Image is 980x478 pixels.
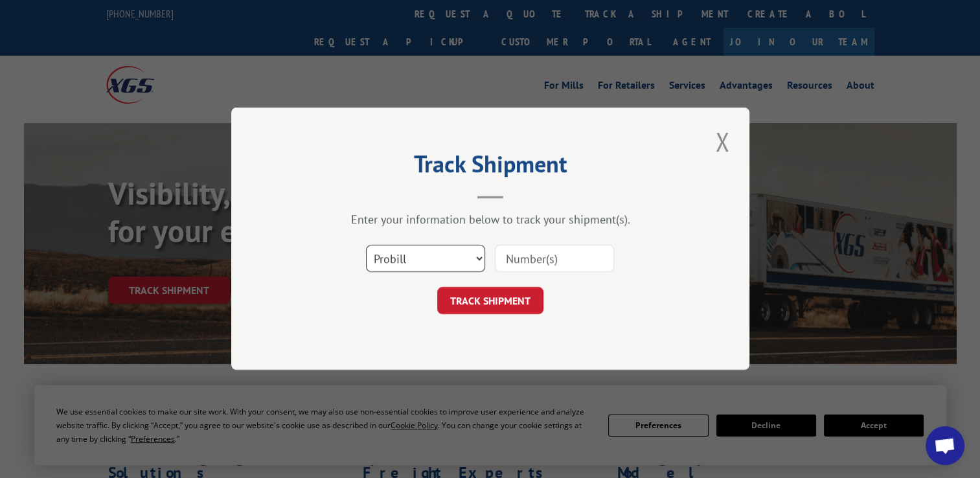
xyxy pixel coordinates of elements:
[711,124,733,159] button: Close modal
[296,212,685,227] div: Enter your information below to track your shipment(s).
[296,155,685,179] h2: Track Shipment
[437,288,543,315] button: TRACK SHIPMENT
[926,426,964,465] a: Open chat
[495,245,614,273] input: Number(s)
